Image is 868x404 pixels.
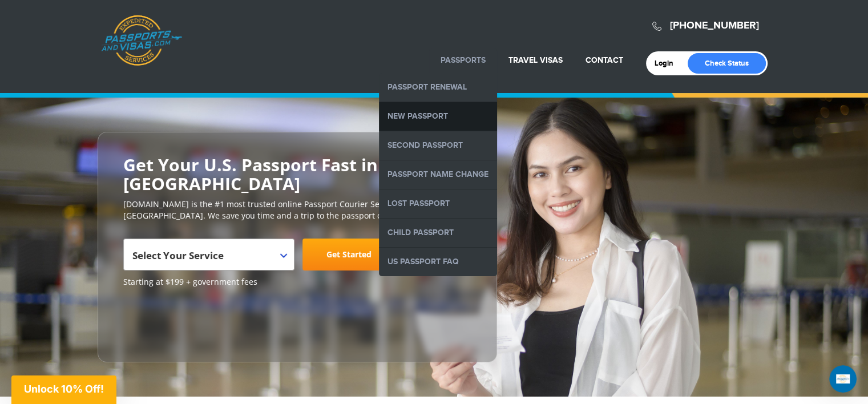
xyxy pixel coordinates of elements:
a: Lost Passport [379,189,497,218]
iframe: Intercom live chat [829,365,857,393]
a: Travel Visas [508,55,563,65]
a: Login [655,59,681,68]
a: Passports [441,55,486,65]
a: Child Passport [379,219,497,247]
a: [PHONE_NUMBER] [670,19,759,32]
iframe: Customer reviews powered by Trustpilot [123,293,209,350]
a: Passports & [DOMAIN_NAME] [101,15,182,66]
a: Passport Name Change [379,160,497,189]
span: Starting at $199 + government fees [123,276,471,288]
p: [DOMAIN_NAME] is the #1 most trusted online Passport Courier Service in [GEOGRAPHIC_DATA]. We sav... [123,199,471,221]
span: Select Your Service [132,243,282,275]
span: Select Your Service [132,249,224,262]
span: Unlock 10% Off! [24,383,104,395]
a: Contact [586,55,623,65]
a: New Passport [379,102,497,131]
a: Get Started [302,239,396,270]
span: Select Your Service [123,239,294,270]
a: US Passport FAQ [379,248,497,276]
a: Passport Renewal [379,73,497,102]
h2: Get Your U.S. Passport Fast in [GEOGRAPHIC_DATA] [123,155,471,193]
div: Unlock 10% Off! [11,375,116,404]
a: Check Status [688,53,766,74]
a: Second Passport [379,131,497,160]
